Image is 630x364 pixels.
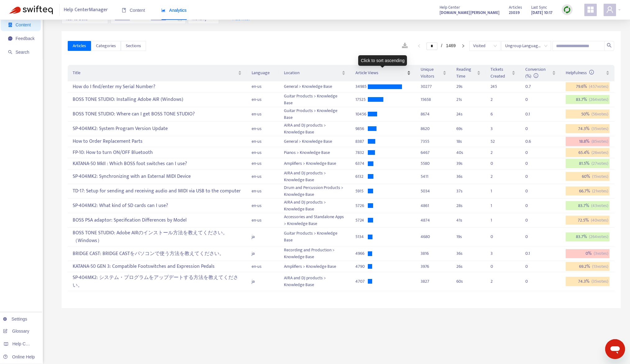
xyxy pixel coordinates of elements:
button: left [414,42,424,50]
iframe: メッセージングウィンドウを開くボタン [605,339,625,359]
span: Analytics [161,8,187,13]
div: 83.7 % [566,201,609,210]
strong: 23039 [509,9,520,16]
div: 0.7 [525,83,538,90]
span: ( 26 votes) [591,149,608,156]
div: 0 [525,96,538,103]
span: Articles [509,4,522,11]
td: en-us [247,81,279,92]
td: General > Knowledge Base [279,81,350,92]
div: 7832 [355,149,368,156]
div: 8674 [421,111,446,118]
span: Ungroup Languages [505,41,547,51]
div: Click to sort ascending [358,55,407,66]
div: SP-404MK2: システム・プログラムをアップデートする方法を教えてください。 [73,272,242,290]
div: 0 [525,173,538,180]
span: message [8,36,12,41]
td: AIRA and DJ products > Knowledge Base [279,272,350,291]
div: 3827 [421,278,446,285]
span: Article Views [355,70,406,76]
strong: [DOMAIN_NAME][PERSON_NAME] [440,9,500,16]
td: en-us [247,169,279,184]
div: 1 [491,188,503,195]
div: 19 s [456,233,481,240]
div: 39 s [456,160,481,167]
div: 0.6 [525,138,538,145]
button: right [458,42,468,50]
th: Location [279,65,350,81]
div: 3 [491,125,503,132]
div: 5915 [355,188,368,195]
span: / [441,43,442,48]
img: sync.dc5367851b00ba804db3.png [563,6,571,14]
div: 34985 [355,83,368,90]
div: 8620 [421,125,446,132]
div: 21 s [456,96,481,103]
div: 5580 [421,160,446,167]
div: 52 [491,138,503,145]
div: 4680 [421,233,446,240]
div: 72.5 % [566,216,609,225]
div: 18.8 % [566,137,609,146]
td: en-us [247,184,279,199]
div: SP-404MK2: System Program Version Update [73,124,242,134]
td: ja [247,246,279,261]
td: en-us [247,122,279,136]
td: Drum and Percussion Products > Knowledge Base [279,184,350,199]
div: 0 [525,278,538,285]
div: 8387 [355,138,368,145]
td: Recording and Production > Knowledge Base [279,246,350,261]
div: 0 [491,233,503,240]
button: Articles [68,41,91,51]
td: en-us [247,158,279,169]
td: AIRA and DJ products > Knowledge Base [279,169,350,184]
span: search [607,43,612,48]
div: 83.7 % [566,232,609,242]
span: Categories [96,43,116,49]
div: 0.1 [525,250,538,257]
span: ( 40 votes) [591,217,608,224]
span: Unique Visitors [421,66,441,80]
span: Help Centers [12,341,38,346]
div: 3976 [421,263,446,270]
span: Conversion (%) [525,66,546,80]
span: Last Sync [531,4,547,11]
td: Pianos > Knowledge Base [279,147,350,158]
div: 50 % [566,110,609,119]
div: 6 [491,111,503,118]
span: ( 35 votes) [591,278,608,285]
a: Glossary [3,329,29,334]
div: 3816 [421,250,446,257]
td: Accessories and Standalone Apps > Knowledge Base [279,213,350,228]
div: 5034 [421,188,446,195]
li: Next Page [458,42,468,50]
div: 26 s [456,263,481,270]
th: Tickets Created [486,65,520,81]
span: Visited [473,41,497,51]
div: BOSS TONE STUDIO: Installing Adobe AIR (Windows) [73,94,242,105]
a: [DOMAIN_NAME][PERSON_NAME] [440,9,500,16]
div: BRIDGE CAST: BRIDGE CASTをパソコンで使う方法を教えてください。 [73,249,242,259]
div: 7355 [421,138,446,145]
div: 69 s [456,125,481,132]
div: 29 s [456,83,481,90]
div: 0 [525,217,538,224]
span: ( 43 votes) [591,202,608,209]
div: SP-404MK2: What kind of SD cards can I use? [73,200,242,211]
span: right [461,44,465,48]
td: en-us [247,107,279,122]
td: en-us [247,136,279,147]
div: 2 [491,96,503,103]
td: ja [247,272,279,291]
td: en-us [247,199,279,213]
div: 41 s [456,217,481,224]
div: FP-10: How to turn ON/OFF Bluetooth [73,147,242,158]
div: KATANA-50 GEN 3: Compatible Footswitches and Expression Pedals [73,261,242,272]
span: ( 3 votes) [594,250,608,257]
span: ( 264 votes) [589,96,608,103]
div: 6467 [421,149,446,156]
div: 3 [491,250,503,257]
div: BOSS TONE STUDIO: Where can I get BOSS TONE STUDIO? [73,109,242,119]
span: Content [122,8,145,13]
div: 0 [525,188,538,195]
